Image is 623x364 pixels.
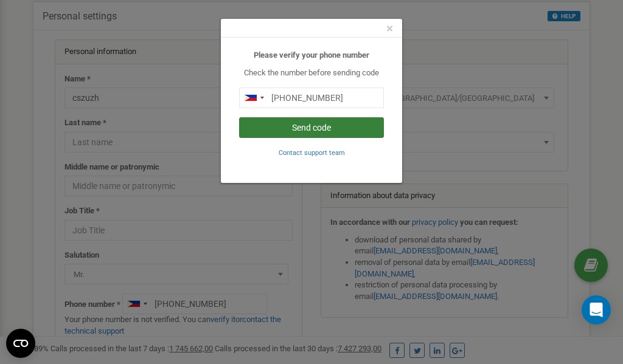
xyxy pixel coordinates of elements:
a: Contact support team [279,148,345,157]
p: Check the number before sending code [239,67,384,79]
b: Please verify your phone number [254,50,369,60]
button: Open CMP widget [6,329,35,358]
input: 0905 123 4567 [239,88,384,108]
span: × [386,21,393,36]
div: Open Intercom Messenger [582,295,611,325]
button: Close [386,22,393,35]
small: Contact support team [279,149,345,157]
div: Telephone country code [240,88,268,108]
button: Send code [239,117,384,138]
